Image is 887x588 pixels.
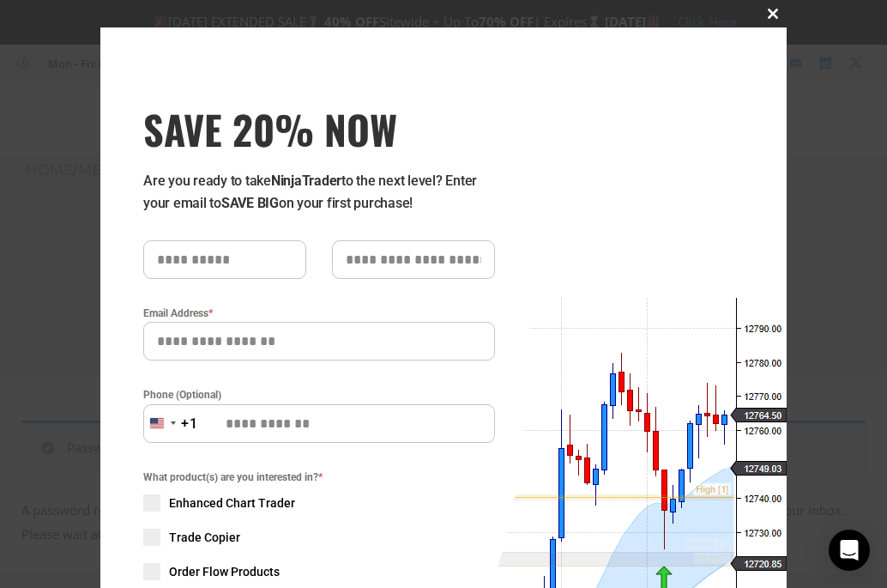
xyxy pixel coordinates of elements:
[143,170,495,215] p: Are you ready to take to the next level? Enter your email to on your first purchase!
[221,195,279,211] strong: SAVE BIG
[143,105,495,153] span: SAVE 20% NOW
[169,529,240,546] span: Trade Copier
[143,494,495,512] label: Enhanced Chart Trader
[143,386,495,403] label: Phone (Optional)
[829,530,870,571] div: Open Intercom Messenger
[169,563,280,580] span: Order Flow Products
[143,469,495,486] span: What product(s) are you interested in?
[143,529,495,546] label: Trade Copier
[143,563,495,580] label: Order Flow Products
[181,413,198,435] div: +1
[143,305,495,322] label: Email Address
[143,404,198,443] button: Selected country
[169,494,295,512] span: Enhanced Chart Trader
[271,173,341,189] strong: NinjaTrader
